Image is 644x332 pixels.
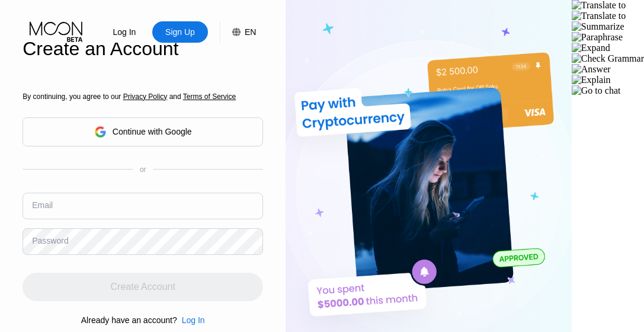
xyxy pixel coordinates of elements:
[32,200,53,210] div: Email
[183,92,236,101] span: Terms of Service
[23,38,263,60] div: Create an Account
[572,32,623,43] img: Paraphrase
[572,21,624,32] img: Summarize
[23,117,263,146] div: Continue with Google
[572,43,610,53] img: Expand
[140,165,146,174] div: or
[97,21,152,43] div: Log In
[111,26,137,38] div: Log In
[113,127,192,136] div: Continue with Google
[182,315,205,325] div: Log In
[164,26,196,38] div: Sign Up
[81,315,177,325] div: Already have an account?
[167,92,183,101] span: and
[572,11,626,21] img: Translate to
[23,92,263,101] div: By continuing, you agree to our
[572,64,611,75] img: Answer
[220,21,256,43] div: EN
[123,92,168,101] span: Privacy Policy
[245,27,256,37] div: EN
[572,53,644,64] img: Check Grammar
[572,85,621,96] img: Go to chat
[32,236,68,245] div: Password
[177,315,205,325] div: Log In
[572,75,611,85] img: Explain
[152,21,208,43] div: Sign Up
